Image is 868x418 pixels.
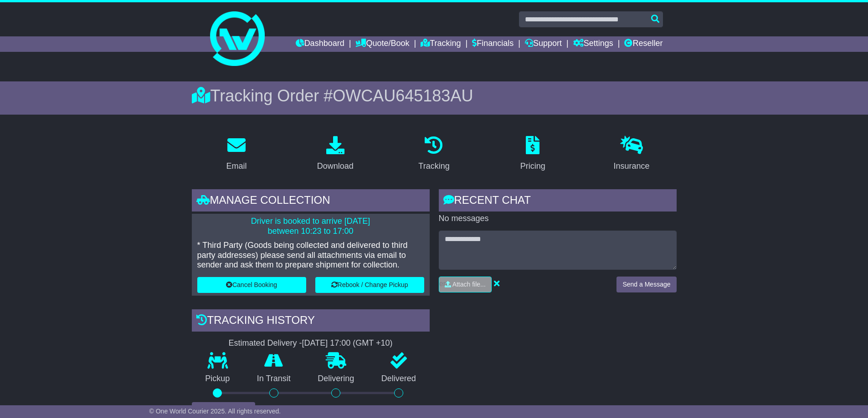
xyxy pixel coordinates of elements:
[421,36,461,52] a: Tracking
[333,86,473,105] span: OWCAU645183AU
[439,214,677,224] p: No messages
[439,189,677,214] div: RECENT CHAT
[368,374,430,384] p: Delivered
[243,374,304,384] p: In Transit
[614,160,650,172] div: Insurance
[192,338,430,348] div: Estimated Delivery -
[192,189,430,214] div: Manage collection
[573,36,613,52] a: Settings
[304,374,368,384] p: Delivering
[520,160,545,172] div: Pricing
[197,217,424,236] p: Driver is booked to arrive [DATE] between 10:23 to 17:00
[192,309,430,334] div: Tracking history
[220,133,252,176] a: Email
[624,36,663,52] a: Reseller
[317,160,354,172] div: Download
[226,160,247,172] div: Email
[197,241,424,270] p: * Third Party (Goods being collected and delivered to third party addresses) please send all atta...
[296,36,344,52] a: Dashboard
[412,133,455,176] a: Tracking
[197,277,306,293] button: Cancel Booking
[192,374,244,384] p: Pickup
[355,36,409,52] a: Quote/Book
[302,338,393,348] div: [DATE] 17:00 (GMT +10)
[608,133,656,176] a: Insurance
[418,160,449,172] div: Tracking
[192,402,255,418] button: View Full Tracking
[149,408,281,415] span: © One World Courier 2025. All rights reserved.
[315,277,424,293] button: Rebook / Change Pickup
[616,277,676,292] button: Send a Message
[472,36,514,52] a: Financials
[514,133,551,176] a: Pricing
[192,86,677,106] div: Tracking Order #
[525,36,562,52] a: Support
[311,133,360,176] a: Download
